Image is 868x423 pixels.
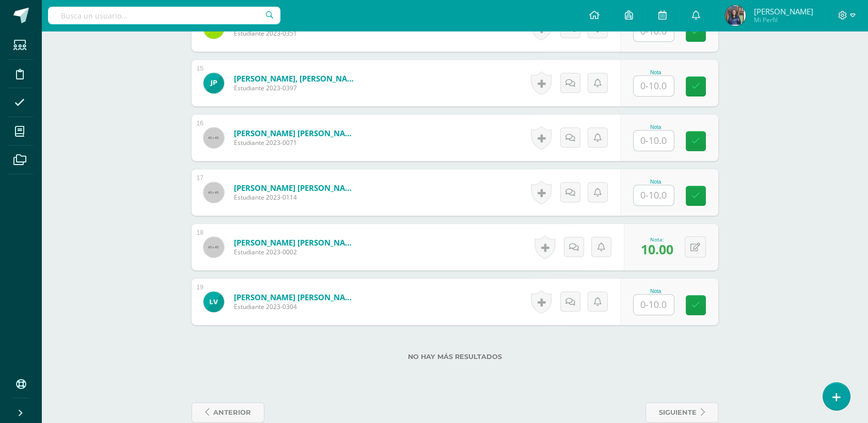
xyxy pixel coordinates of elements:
span: Estudiante 2023-0071 [234,138,358,147]
input: 0-10.0 [634,185,674,205]
span: Estudiante 2023-0304 [234,302,358,311]
img: 1f86d15eefb9d63157d081176369d56f.png [203,291,224,312]
span: [PERSON_NAME] [753,6,813,17]
input: 0-10.0 [634,131,674,151]
div: Nota [633,179,678,185]
div: Nota: [641,236,673,243]
img: 45x45 [203,237,224,257]
a: [PERSON_NAME] [PERSON_NAME] [234,183,358,193]
span: Estudiante 2023-0397 [234,84,358,92]
label: No hay más resultados [192,353,718,361]
img: 97de3abe636775f55b96517d7f939dce.png [725,5,746,26]
input: 0-10.0 [634,76,674,96]
input: 0-10.0 [634,21,674,41]
span: Estudiante 2023-0114 [234,193,358,202]
span: Mi Perfil [753,15,813,24]
div: Nota [633,70,678,75]
img: 0c0918841e21f3684b961def8192d2c1.png [203,73,224,93]
span: Estudiante 2023-0351 [234,29,358,38]
span: siguiente [659,403,697,422]
img: 45x45 [203,127,224,148]
div: Nota [633,288,678,294]
input: 0-10.0 [634,295,674,315]
a: anterior [192,402,264,422]
a: [PERSON_NAME], [PERSON_NAME] [234,73,358,84]
div: Nota [633,124,678,130]
a: [PERSON_NAME] [PERSON_NAME] [234,292,358,302]
a: siguiente [645,402,718,422]
img: 45x45 [203,182,224,203]
a: [PERSON_NAME] [PERSON_NAME] [234,128,358,138]
span: anterior [213,403,251,422]
span: 10.00 [641,240,673,258]
span: Estudiante 2023-0002 [234,248,358,256]
input: Busca un usuario... [48,7,280,24]
a: [PERSON_NAME] [PERSON_NAME] [234,237,358,248]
